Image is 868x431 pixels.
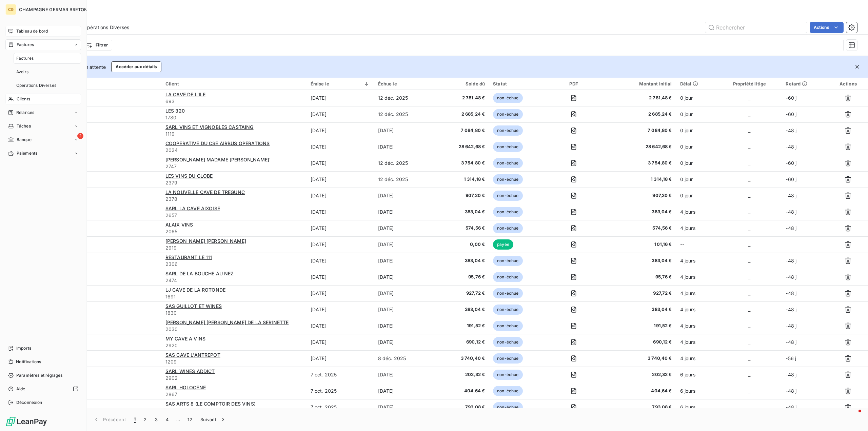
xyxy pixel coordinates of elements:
[493,223,522,233] span: non-échue
[676,220,717,236] td: 4 jours
[183,412,196,427] button: 12
[748,144,750,150] span: _
[165,196,302,202] span: 2378
[676,139,717,155] td: 0 jour
[676,350,717,367] td: 4 jours
[165,391,302,398] span: 2867
[307,236,374,253] td: [DATE]
[165,336,205,341] span: MY CAVE A VINS
[81,40,112,51] button: Filtrer
[493,288,522,298] span: non-échue
[165,401,256,407] span: SAS ARTS 8 (LE COMPTOIR DES VINS)
[77,133,83,139] span: 2
[439,404,485,411] span: 793,08 €
[374,285,435,301] td: [DATE]
[493,142,522,152] span: non-échue
[151,412,162,427] button: 3
[374,139,435,155] td: [DATE]
[374,318,435,334] td: [DATE]
[493,109,522,119] span: non-échue
[165,310,302,316] span: 1830
[374,220,435,236] td: [DATE]
[374,106,435,122] td: 12 déc. 2025
[493,337,522,347] span: non-échue
[165,407,302,414] span: 2620
[5,416,47,427] img: Logo LeanPay
[786,258,796,263] span: -48 j
[676,253,717,269] td: 4 jours
[439,225,485,232] span: 574,56 €
[17,96,30,102] span: Clients
[439,371,485,378] span: 202,32 €
[786,225,796,231] span: -48 j
[493,353,522,364] span: non-échue
[748,323,750,329] span: _
[374,367,435,383] td: [DATE]
[493,158,522,168] span: non-échue
[604,241,672,248] span: 101,16 €
[307,188,374,204] td: [DATE]
[748,111,750,117] span: _
[165,124,254,130] span: SARL VINS ET VIGNOBLES CASTAING
[786,290,796,296] span: -48 j
[374,155,435,171] td: 12 déc. 2025
[307,139,374,155] td: [DATE]
[604,371,672,378] span: 202,32 €
[165,108,185,114] span: LES 320
[311,81,370,86] div: Émise le
[165,81,302,86] div: Client
[165,358,302,365] span: 1209
[165,179,302,186] span: 2379
[165,163,302,170] span: 2747
[307,350,374,367] td: [DATE]
[748,388,750,394] span: _
[493,93,522,103] span: non-échue
[676,367,717,383] td: 6 jours
[307,220,374,236] td: [DATE]
[810,22,844,33] button: Actions
[307,399,374,415] td: 7 oct. 2025
[165,244,302,251] span: 2919
[19,7,87,12] span: CHAMPAGNE GERMAR BRETON
[307,122,374,139] td: [DATE]
[89,412,130,427] button: Précédent
[16,82,56,89] span: Opérations Diverses
[307,269,374,285] td: [DATE]
[748,258,750,263] span: _
[165,114,302,121] span: 1780
[439,306,485,313] span: 383,04 €
[439,274,485,280] span: 95,76 €
[748,307,750,312] span: _
[676,318,717,334] td: 4 jours
[17,150,37,156] span: Paiements
[165,228,302,235] span: 2065
[165,319,289,325] span: [PERSON_NAME] [PERSON_NAME] DE LA SERINETTE
[374,204,435,220] td: [DATE]
[748,95,750,101] span: _
[165,173,213,179] span: LES VINS DU GLOBE
[705,22,807,33] input: Rechercher
[16,55,34,61] span: Factures
[786,144,796,150] span: -48 j
[439,176,485,183] span: 1 314,18 €
[374,253,435,269] td: [DATE]
[165,352,220,358] span: SAS CAVE L'ANTREPOT
[604,388,672,394] span: 404,64 €
[165,147,302,154] span: 2024
[493,321,522,331] span: non-échue
[165,368,215,374] span: SARL WINES ADDICT
[748,372,750,377] span: _
[786,176,796,182] span: -60 j
[786,193,796,198] span: -48 j
[786,95,796,101] span: -60 j
[16,399,42,406] span: Déconnexion
[786,160,796,166] span: -60 j
[173,414,183,425] span: …
[374,188,435,204] td: [DATE]
[604,81,672,86] div: Montant initial
[786,81,824,86] div: Retard
[439,257,485,264] span: 383,04 €
[165,326,302,333] span: 2030
[493,402,522,412] span: non-échue
[604,225,672,232] span: 574,56 €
